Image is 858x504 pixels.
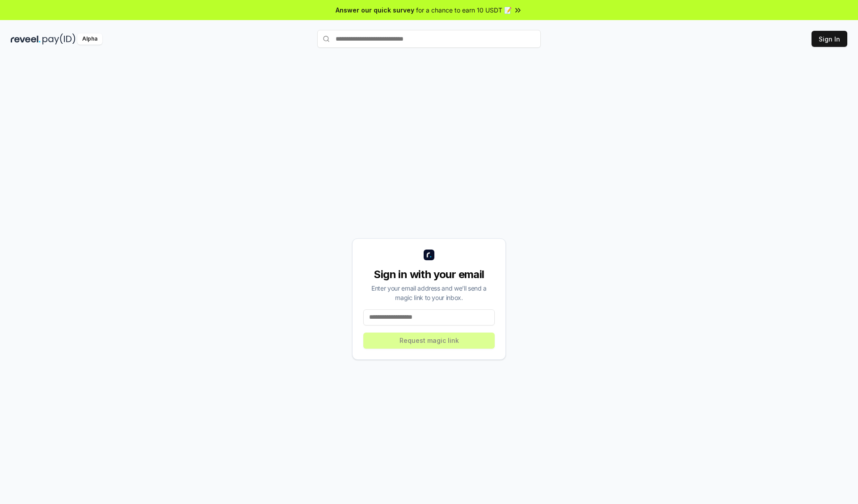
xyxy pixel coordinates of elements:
div: Alpha [77,33,102,45]
img: reveel_dark [11,33,41,45]
div: Enter your email address and we’ll send a magic link to your inbox. [363,283,495,302]
button: Sign In [812,31,847,47]
div: Sign in with your email [363,267,495,282]
img: logo_small [424,250,434,260]
span: for a chance to earn 10 USDT 📝 [416,5,512,15]
span: Answer our quick survey [336,5,414,15]
img: pay_id [42,33,76,45]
